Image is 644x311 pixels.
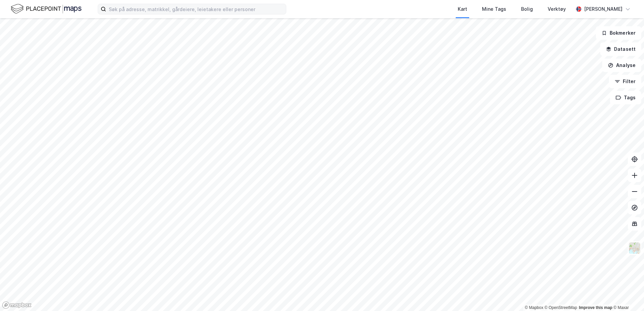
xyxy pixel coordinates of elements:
[628,242,641,254] img: Z
[545,305,577,310] a: OpenStreetMap
[610,91,641,104] button: Tags
[609,75,641,88] button: Filter
[2,301,32,309] a: Mapbox homepage
[610,279,644,311] iframe: Chat Widget
[521,5,533,13] div: Bolig
[482,5,506,13] div: Mine Tags
[548,5,566,13] div: Verktøy
[525,305,543,310] a: Mapbox
[600,42,641,56] button: Datasett
[602,59,641,72] button: Analyse
[11,3,82,15] img: logo.f888ab2527a4732fd821a326f86c7f29.svg
[584,5,622,13] div: [PERSON_NAME]
[106,4,286,14] input: Søk på adresse, matrikkel, gårdeiere, leietakere eller personer
[458,5,467,13] div: Kart
[596,26,641,40] button: Bokmerker
[579,305,612,310] a: Improve this map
